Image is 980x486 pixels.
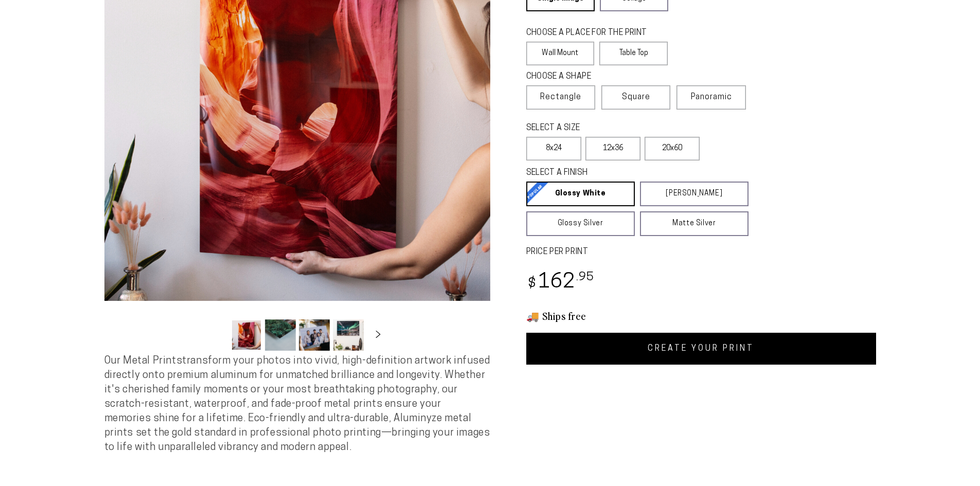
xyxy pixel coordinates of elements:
span: $ [528,277,537,291]
a: CREATE YOUR PRINT [526,333,876,365]
button: Load image 4 in gallery view [333,319,364,351]
button: Slide left [205,323,228,346]
button: Slide right [367,323,389,346]
legend: CHOOSE A SHAPE [526,71,660,83]
span: Rectangle [540,91,581,103]
button: Load image 2 in gallery view [265,319,296,351]
legend: CHOOSE A PLACE FOR THE PRINT [526,27,658,39]
span: Square [622,91,650,103]
label: PRICE PER PRINT [526,246,876,258]
button: Load image 1 in gallery view [231,319,262,351]
span: Our Metal Prints transform your photos into vivid, high-definition artwork infused directly onto ... [104,356,490,453]
h3: 🚚 Ships free [526,309,876,322]
sup: .95 [576,272,595,283]
a: Glossy White [526,182,635,206]
label: 20x60 [645,137,700,160]
legend: SELECT A FINISH [526,167,724,179]
legend: SELECT A SIZE [526,122,666,134]
a: [PERSON_NAME] [640,182,749,206]
button: Load image 3 in gallery view [299,319,330,351]
a: Matte Silver [640,211,749,236]
label: 8x24 [526,137,581,160]
span: Panoramic [691,93,732,101]
label: 12x36 [585,137,640,160]
label: Wall Mount [526,42,595,65]
bdi: 162 [526,273,595,293]
a: Glossy Silver [526,211,635,236]
label: Table Top [599,42,668,65]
